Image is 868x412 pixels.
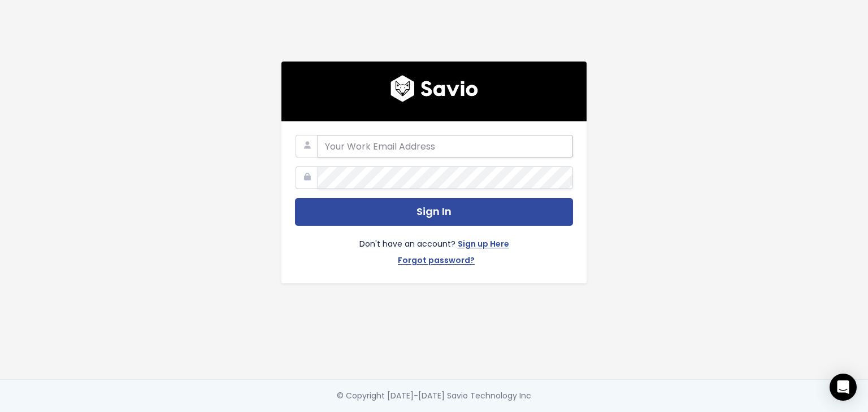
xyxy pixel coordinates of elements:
div: Don't have an account? [295,226,573,270]
input: Your Work Email Address [318,135,573,157]
img: logo600x187.a314fd40982d.png [390,75,478,102]
div: © Copyright [DATE]-[DATE] Savio Technology Inc [337,389,531,403]
button: Sign In [295,198,573,226]
div: Open Intercom Messenger [830,374,857,401]
a: Sign up Here [458,237,509,253]
a: Forgot password? [398,253,475,270]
